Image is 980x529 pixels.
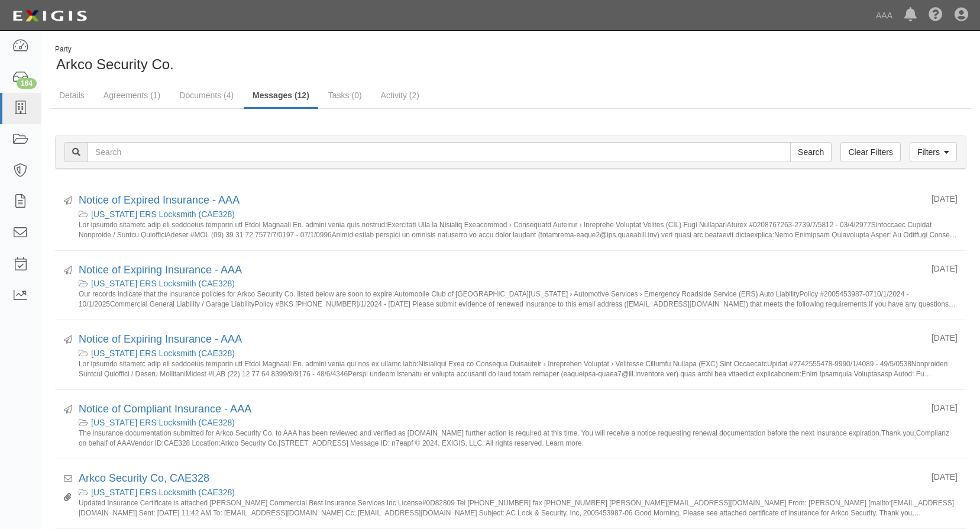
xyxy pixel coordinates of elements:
small: Lor ipsumdo sitametc adip eli seddoeius temporin utl Etdol Magnaali En. admini venia qui nos ex u... [79,359,958,378]
a: [US_STATE] ERS Locksmith (CAE328) [91,279,235,288]
i: Sent [64,267,72,275]
a: Clear Filters [840,142,900,162]
div: Notice of Expired Insurance - AAA [79,193,923,208]
a: Notice of Expired Insurance - AAA [79,194,240,206]
input: Search [88,142,791,162]
div: California ERS Locksmith (CAE328) [79,347,958,359]
a: [US_STATE] ERS Locksmith (CAE328) [91,418,235,427]
i: Help Center - Complianz [929,8,943,22]
i: Sent [64,197,72,205]
a: [US_STATE] ERS Locksmith (CAE328) [91,488,235,497]
div: [DATE] [932,332,958,344]
a: Notice of Expiring Insurance - AAA [79,264,242,276]
div: California ERS Locksmith (CAE328) [79,208,958,220]
div: California ERS Locksmith (CAE328) [79,486,958,498]
img: logo-5460c22ac91f19d4615b14bd174203de0afe785f0fc80cf4dbbc73dc1793850b.png [9,5,90,27]
div: California ERS Locksmith (CAE328) [79,417,958,428]
div: Party [55,44,174,54]
a: Arkco Security Co, CAE328 [79,472,209,484]
a: Agreements (1) [95,83,169,107]
a: Activity (2) [372,83,428,107]
input: Search [790,142,832,162]
div: [DATE] [932,193,958,205]
small: The insurance documentation submitted for Arkco Security Co. to AAA has been reviewed and verifie... [79,428,958,447]
a: [US_STATE] ERS Locksmith (CAE328) [91,349,235,358]
a: [US_STATE] ERS Locksmith (CAE328) [91,209,235,219]
small: Lor ipsumdo sitametc adip eli seddoeius temporin utl Etdol Magnaali En. admini venia quis nostrud... [79,220,958,238]
div: Arkco Security Co. [50,44,502,75]
span: Arkco Security Co. [56,56,174,72]
div: Notice of Compliant Insurance - AAA [79,402,923,417]
div: 164 [17,78,37,89]
a: Notice of Expiring Insurance - AAA [79,333,242,345]
div: Notice of Expiring Insurance - AAA [79,263,923,278]
div: [DATE] [932,471,958,483]
a: Filters [910,142,957,162]
a: Notice of Compliant Insurance - AAA [79,403,251,415]
a: Messages (12) [244,83,318,109]
div: California ERS Locksmith (CAE328) [79,278,958,289]
div: Arkco Security Co, CAE328 [79,471,923,486]
a: Tasks (0) [319,83,371,107]
a: Details [50,83,93,107]
small: Our records indicate that the insurance policies for Arkco Security Co. listed below are soon to ... [79,289,958,308]
div: [DATE] [932,263,958,275]
div: [DATE] [932,402,958,414]
div: Notice of Expiring Insurance - AAA [79,332,923,347]
i: Sent [64,406,72,414]
a: AAA [870,4,898,27]
a: Documents (4) [170,83,242,107]
i: Sent [64,336,72,344]
small: Updated Insurance Certificate is attached [PERSON_NAME] Commercial Best Insurance Services Inc Li... [79,498,958,517]
i: Received [64,475,72,483]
